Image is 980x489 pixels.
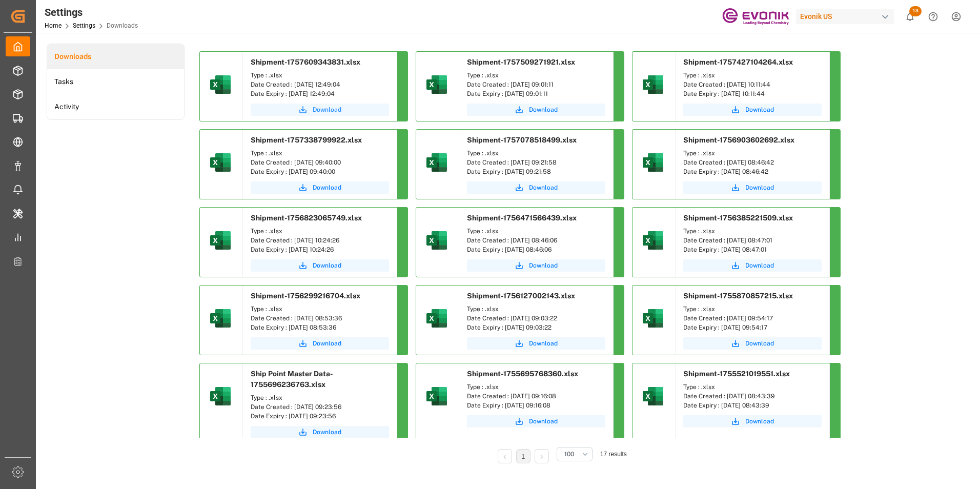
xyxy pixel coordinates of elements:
[467,158,605,167] div: Date Created : [DATE] 09:21:58
[467,245,605,254] div: Date Expiry : [DATE] 08:46:06
[251,149,389,158] div: Type : .xlsx
[683,259,822,272] button: Download
[467,304,605,314] div: Type : .xlsx
[498,449,512,463] li: Previous Page
[251,402,389,412] div: Date Created : [DATE] 09:23:56
[251,426,389,438] a: Download
[745,183,774,192] span: Download
[467,382,605,392] div: Type : .xlsx
[467,401,605,410] div: Date Expiry : [DATE] 09:16:08
[467,167,605,176] div: Date Expiry : [DATE] 09:21:58
[529,261,558,270] span: Download
[251,259,389,272] button: Download
[641,72,665,97] img: microsoft-excel-2019--v1.png
[683,181,822,194] button: Download
[251,214,362,222] span: Shipment-1756823065749.xlsx
[683,392,822,401] div: Date Created : [DATE] 08:43:39
[467,314,605,323] div: Date Created : [DATE] 09:03:22
[467,370,578,378] span: Shipment-1755695768360.xlsx
[899,5,922,28] button: show 13 new notifications
[467,149,605,158] div: Type : .xlsx
[521,453,525,460] a: 1
[922,5,945,28] button: Help Center
[313,183,341,192] span: Download
[251,136,362,144] span: Shipment-1757338799922.xlsx
[557,447,593,461] button: open menu
[208,228,233,253] img: microsoft-excel-2019--v1.png
[424,306,449,331] img: microsoft-excel-2019--v1.png
[467,415,605,427] button: Download
[683,382,822,392] div: Type : .xlsx
[529,417,558,426] span: Download
[683,227,822,236] div: Type : .xlsx
[683,245,822,254] div: Date Expiry : [DATE] 08:47:01
[251,89,389,98] div: Date Expiry : [DATE] 12:49:04
[467,58,575,66] span: Shipment-1757509271921.xlsx
[467,227,605,236] div: Type : .xlsx
[641,150,665,175] img: microsoft-excel-2019--v1.png
[683,58,793,66] span: Shipment-1757427104264.xlsx
[683,158,822,167] div: Date Created : [DATE] 08:46:42
[47,94,184,119] a: Activity
[251,158,389,167] div: Date Created : [DATE] 09:40:00
[641,228,665,253] img: microsoft-excel-2019--v1.png
[683,236,822,245] div: Date Created : [DATE] 08:47:01
[745,105,774,114] span: Download
[467,259,605,272] button: Download
[313,105,341,114] span: Download
[424,72,449,97] img: microsoft-excel-2019--v1.png
[251,370,333,389] span: Ship Point Master Data-1755696236763.xlsx
[683,136,794,144] span: Shipment-1756903602692.xlsx
[467,292,575,300] span: Shipment-1756127002143.xlsx
[683,323,822,332] div: Date Expiry : [DATE] 09:54:17
[424,228,449,253] img: microsoft-excel-2019--v1.png
[467,89,605,98] div: Date Expiry : [DATE] 09:01:11
[796,7,899,26] button: Evonik US
[745,339,774,348] span: Download
[683,214,793,222] span: Shipment-1756385221509.xlsx
[313,339,341,348] span: Download
[47,69,184,94] a: Tasks
[641,384,665,409] img: microsoft-excel-2019--v1.png
[683,415,822,427] button: Download
[251,167,389,176] div: Date Expiry : [DATE] 09:40:00
[909,6,922,16] span: 13
[529,339,558,348] span: Download
[208,306,233,331] img: microsoft-excel-2019--v1.png
[424,384,449,409] img: microsoft-excel-2019--v1.png
[251,304,389,314] div: Type : .xlsx
[251,323,389,332] div: Date Expiry : [DATE] 08:53:36
[796,9,894,24] div: Evonik US
[467,181,605,194] button: Download
[600,451,627,458] span: 17 results
[745,417,774,426] span: Download
[251,80,389,89] div: Date Created : [DATE] 12:49:04
[683,304,822,314] div: Type : .xlsx
[683,104,822,116] button: Download
[251,236,389,245] div: Date Created : [DATE] 10:24:26
[251,71,389,80] div: Type : .xlsx
[251,314,389,323] div: Date Created : [DATE] 08:53:36
[467,392,605,401] div: Date Created : [DATE] 09:16:08
[641,306,665,331] img: microsoft-excel-2019--v1.png
[467,71,605,80] div: Type : .xlsx
[683,149,822,158] div: Type : .xlsx
[251,412,389,421] div: Date Expiry : [DATE] 09:23:56
[208,72,233,97] img: microsoft-excel-2019--v1.png
[251,181,389,194] button: Download
[683,71,822,80] div: Type : .xlsx
[683,292,793,300] span: Shipment-1755870857215.xlsx
[516,449,530,463] li: 1
[467,136,577,144] span: Shipment-1757078518499.xlsx
[251,104,389,116] button: Download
